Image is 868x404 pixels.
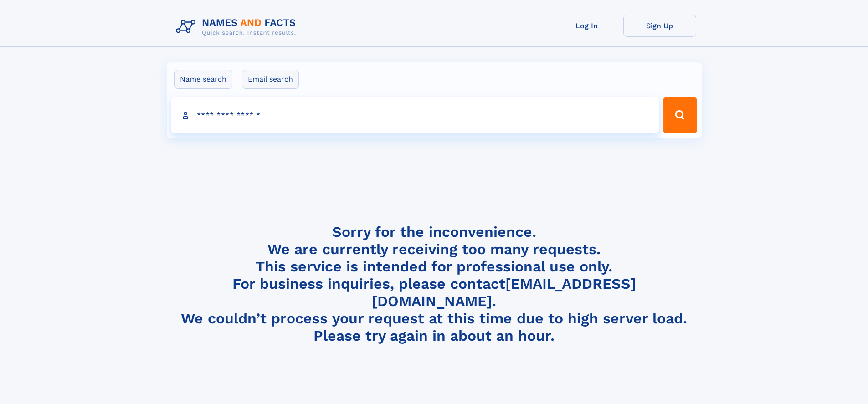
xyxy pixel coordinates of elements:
[174,70,232,89] label: Name search
[623,15,696,37] a: Sign Up
[172,15,303,39] img: Logo Names and Facts
[172,223,696,345] h4: Sorry for the inconvenience. We are currently receiving too many requests. This service is intend...
[372,275,636,310] a: [EMAIL_ADDRESS][DOMAIN_NAME]
[550,15,623,37] a: Log In
[171,97,659,133] input: search input
[242,70,299,89] label: Email search
[663,97,697,133] button: Search Button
